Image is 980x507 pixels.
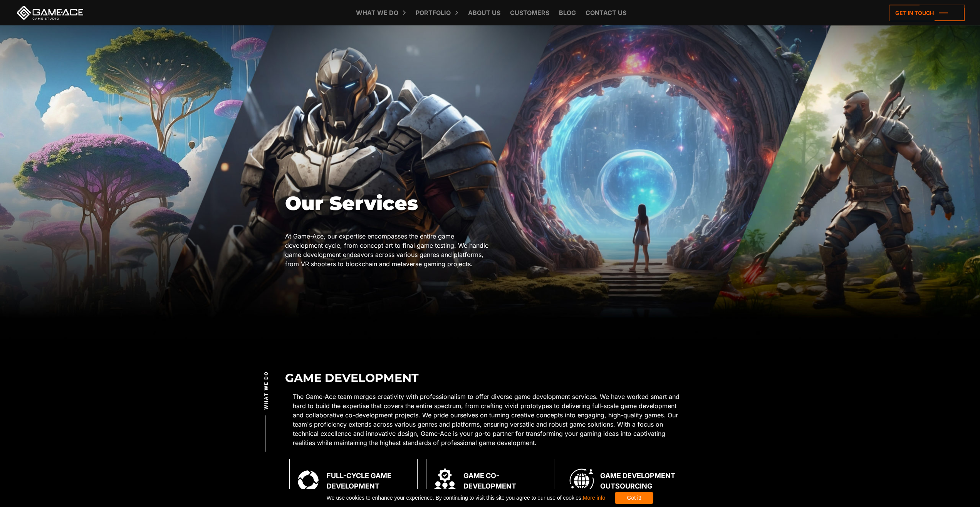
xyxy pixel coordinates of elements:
[298,470,319,491] img: Full circle game development
[285,232,490,269] div: At Game-Ace, our expertise encompasses the entire game development cycle, from concept art to fin...
[293,392,688,447] p: The Game-Ace team merges creativity with professionalism to offer diverse game development servic...
[583,495,605,501] a: More info
[285,193,490,214] h1: Our Services
[889,5,965,21] a: Get in touch
[569,469,594,493] img: Game development outsourcing 1
[285,372,695,384] h2: Game Development
[327,492,605,504] span: We use cookies to enhance your experience. By continuing to visit this site you agree to our use ...
[262,371,269,409] span: What we do
[327,470,411,491] div: Full-Cycle Game Development
[600,470,685,491] div: Game Development Outsourcing
[433,469,457,493] img: Game co development icon
[463,470,548,491] div: Game Co-Development
[615,492,653,504] div: Got it!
